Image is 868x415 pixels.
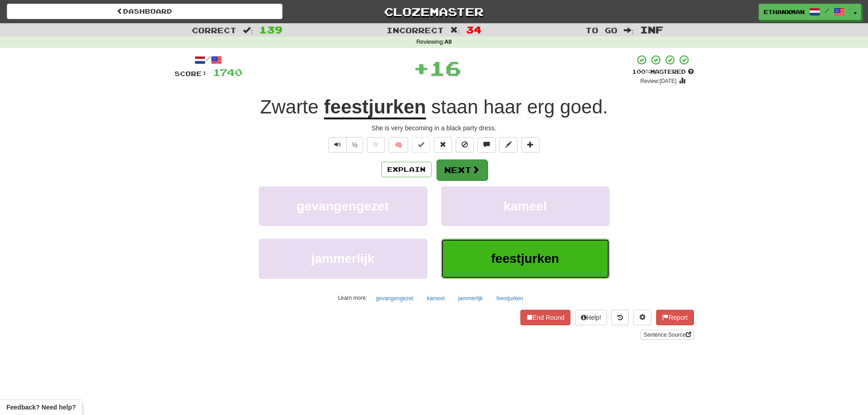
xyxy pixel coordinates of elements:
[175,123,694,133] div: She is very becoming in a black party dress.
[466,24,482,35] span: 34
[640,78,677,84] small: Review: [DATE]
[243,26,253,34] span: :
[213,67,242,78] span: 1740
[434,137,452,153] button: Reset to 0% Mastered (alt+r)
[386,26,444,35] span: Incorrect
[611,310,629,325] button: Round history (alt+y)
[367,137,385,153] button: Favorite sentence (alt+f)
[641,330,693,340] a: Sentence Source
[586,26,617,35] span: To go
[413,54,429,82] span: +
[381,162,431,177] button: Explain
[450,26,460,34] span: :
[624,26,634,34] span: :
[441,186,610,226] button: kameel
[825,7,829,14] span: /
[311,251,375,266] span: jammerlijk
[259,24,282,35] span: 139
[441,239,610,278] button: feestjurken
[175,54,242,66] div: /
[503,199,547,213] span: kameel
[259,186,427,226] button: gevangengezet
[175,70,207,77] span: Score:
[297,199,389,213] span: gevangengezet
[429,56,461,79] span: 16
[456,137,474,153] button: Ignore sentence (alt+i)
[499,137,518,153] button: Edit sentence (alt+d)
[260,96,318,118] span: Zwarte
[483,96,522,118] span: haar
[560,96,602,118] span: goed
[259,239,427,278] button: jammerlijk
[521,137,539,153] button: Add to collection (alt+a)
[431,96,478,118] span: staan
[338,295,367,301] small: Learn more:
[437,159,488,180] button: Next
[6,403,76,412] span: Open feedback widget
[329,137,347,153] button: Play sentence audio (ctl+space)
[632,68,650,75] span: 100 %
[412,137,430,153] button: Set this sentence to 100% Mastered (alt+m)
[327,137,364,153] div: Text-to-speech controls
[422,292,450,305] button: kameel
[324,96,426,119] u: feestjurken
[764,8,805,16] span: ethanxman
[426,96,608,118] span: .
[656,310,693,325] button: Report
[444,39,452,45] strong: All
[389,137,408,153] button: 🧠
[527,96,555,118] span: erg
[492,292,529,305] button: feestjurken
[346,137,364,153] button: ½
[478,137,496,153] button: Discuss sentence (alt+u)
[520,310,570,325] button: End Round
[296,4,572,20] a: Clozemaster
[453,292,488,305] button: jammerlijk
[7,4,282,19] a: Dashboard
[371,292,418,305] button: gevangengezet
[575,310,607,325] button: Help!
[759,4,850,20] a: ethanxman /
[632,68,694,76] div: Mastered
[192,26,236,35] span: Correct
[640,24,663,35] span: Inf
[491,251,559,266] span: feestjurken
